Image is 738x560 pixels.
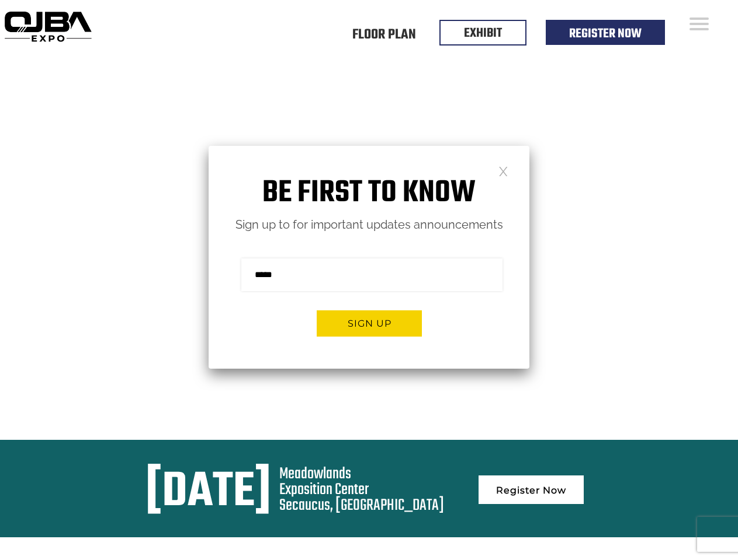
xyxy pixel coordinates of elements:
div: [DATE] [145,466,271,520]
a: Register Now [569,24,642,44]
a: Register Now [479,475,584,504]
a: Close [498,166,508,176]
p: Sign up to for important updates announcements [209,215,529,235]
a: EXHIBIT [464,23,502,43]
div: Meadowlands Exposition Center Secaucus, [GEOGRAPHIC_DATA] [279,466,444,513]
button: Sign up [317,310,422,337]
h1: Be first to know [209,175,529,212]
